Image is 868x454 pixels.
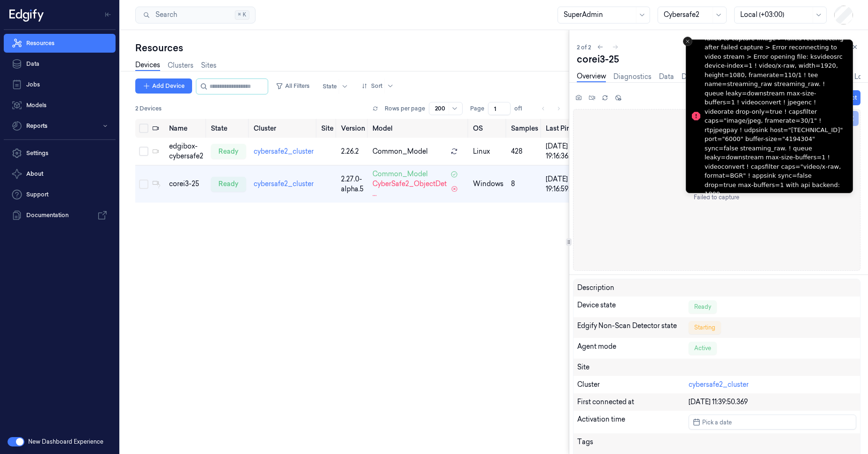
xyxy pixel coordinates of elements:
[577,397,689,407] div: First connected at
[4,75,116,94] a: Jobs
[4,144,116,163] a: Settings
[473,147,504,157] p: linux
[689,321,721,334] div: Starting
[469,119,507,138] th: OS
[337,119,369,138] th: Version
[511,179,538,189] div: 8
[4,185,116,204] a: Support
[537,102,565,115] nav: pagination
[369,119,469,138] th: Model
[101,7,116,22] button: Toggle Navigation
[577,380,689,390] div: Cluster
[682,72,731,82] a: Device Settings
[4,164,116,183] button: About
[689,397,856,407] div: [DATE] 11:39:50.369
[689,342,717,355] div: Active
[4,206,116,225] a: Documentation
[689,300,717,313] div: Ready
[135,78,192,94] button: Add Device
[659,72,674,82] a: Data
[473,179,504,189] p: windows
[4,34,116,53] a: Resources
[470,104,484,113] span: Page
[254,180,314,188] a: cybersafe2_cluster
[613,72,651,82] a: Diagnostics
[207,119,250,138] th: State
[577,53,860,66] div: corei3-25
[577,300,689,313] div: Device state
[577,415,689,430] div: Activation time
[341,147,365,157] div: 2.26.2
[341,174,365,194] div: 2.27.0-alpha.5
[254,147,314,156] a: cybersafe2_cluster
[385,104,425,113] p: Rows per page
[211,177,246,192] div: ready
[272,78,313,94] button: All Filters
[135,7,256,23] button: Search⌘K
[577,362,856,372] div: Site
[135,104,162,113] span: 2 Devices
[577,437,689,450] div: Tags
[139,124,148,133] button: Select all
[201,61,217,70] a: Sites
[372,147,428,157] span: Common_Model
[546,174,581,194] div: [DATE] 19:16:59.624
[507,119,542,138] th: Samples
[577,321,689,334] div: Edgify Non-Scan Detector state
[135,41,569,55] div: Resources
[139,147,148,156] button: Select row
[683,37,692,46] button: Close toast
[705,34,845,199] div: failed to capture image > failed reconnecting after failed capture > Error reconnecting to video ...
[4,117,116,135] button: Reports
[577,43,591,51] span: 2 of 2
[689,380,749,389] a: cybersafe2_cluster
[165,119,207,138] th: Name
[152,10,177,20] span: Search
[4,55,116,73] a: Data
[168,61,194,70] a: Clusters
[372,179,447,199] span: CyberSafe2_ObjectDet ...
[511,147,538,157] div: 428
[689,415,856,430] button: Pick a date
[546,141,581,161] div: [DATE] 19:16:36.258
[139,180,148,189] button: Select row
[700,418,732,427] span: Pick a date
[694,193,739,202] span: Failed to capture
[169,179,203,189] div: corei3-25
[4,96,116,115] a: Models
[372,169,428,179] span: Common_Model
[542,119,585,138] th: Last Ping
[211,144,246,159] div: ready
[169,141,203,161] div: edgibox-cybersafe2
[577,283,689,293] div: Description
[577,342,689,355] div: Agent mode
[577,71,606,82] a: Overview
[250,119,318,138] th: Cluster
[135,60,160,71] a: Devices
[514,104,529,113] span: of 1
[318,119,337,138] th: Site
